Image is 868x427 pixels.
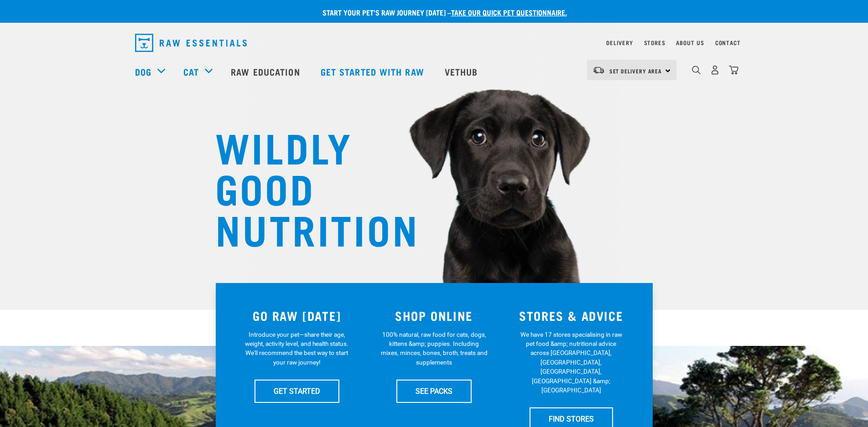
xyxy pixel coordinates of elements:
[183,65,199,78] a: Cat
[729,65,738,75] img: home-icon@2x.png
[234,309,360,323] h3: GO RAW [DATE]
[710,65,720,75] img: user.png
[135,34,247,52] img: Raw Essentials Logo
[609,69,662,72] span: Set Delivery Area
[243,330,350,367] p: Introduce your pet—share their age, weight, activity level, and health status. We'll recommend th...
[676,41,704,44] a: About Us
[593,66,605,74] img: van-moving.png
[371,309,497,323] h3: SHOP ONLINE
[715,41,741,44] a: Contact
[312,53,436,90] a: Get started with Raw
[436,53,489,90] a: Vethub
[128,30,741,56] nav: dropdown navigation
[380,330,488,367] p: 100% natural, raw food for cats, dogs, kittens &amp; puppies. Including mixes, minces, bones, bro...
[692,66,701,74] img: home-icon-1@2x.png
[215,125,398,248] h1: WILDLY GOOD NUTRITION
[644,41,665,44] a: Stores
[606,41,633,44] a: Delivery
[396,380,472,402] a: SEE PACKS
[508,309,634,323] h3: STORES & ADVICE
[222,53,311,90] a: Raw Education
[518,330,625,395] p: We have 17 stores specialising in raw pet food &amp; nutritional advice across [GEOGRAPHIC_DATA],...
[255,380,339,402] a: GET STARTED
[451,10,567,14] a: take our quick pet questionnaire.
[135,65,151,78] a: Dog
